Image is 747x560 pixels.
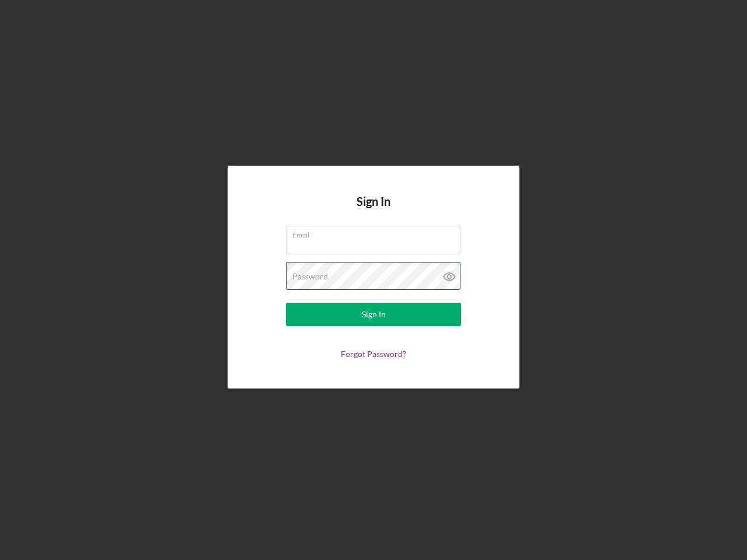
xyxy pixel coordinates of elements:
[362,303,386,326] div: Sign In
[341,349,406,359] a: Forgot Password?
[357,195,390,226] h4: Sign In
[292,272,328,281] label: Password
[292,226,460,239] label: Email
[286,303,461,326] button: Sign In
